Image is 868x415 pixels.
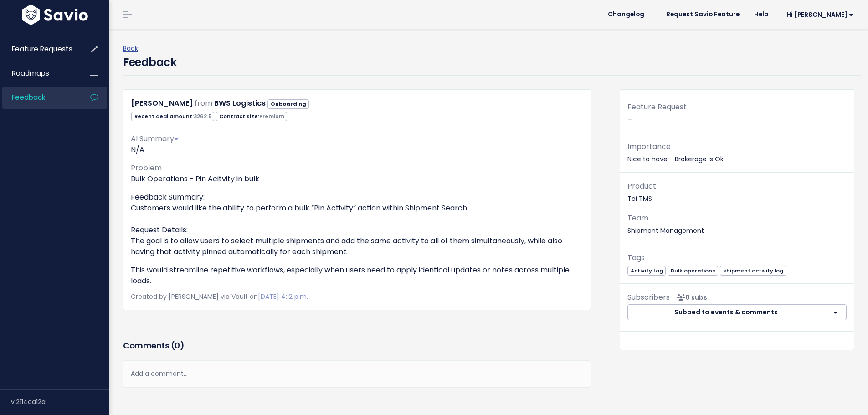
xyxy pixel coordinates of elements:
[12,44,72,54] span: Feature Requests
[720,266,786,275] a: shipment activity log
[627,213,648,223] span: Team
[123,360,591,387] div: Add a comment...
[131,192,583,257] p: Feedback Summary: Customers would like the ability to perform a bulk “Pin Activity” action within...
[2,63,76,84] a: Roadmaps
[673,293,707,302] span: <p><strong>Subscribers</strong><br><br> No subscribers yet<br> </p>
[175,340,180,351] span: 0
[786,11,853,18] span: Hi [PERSON_NAME]
[131,174,583,184] p: Bulk Operations - Pin Acitvity in bulk
[258,292,308,301] a: [DATE] 4:12 p.m.
[131,112,214,121] span: Recent deal amount:
[627,102,687,112] span: Feature Request
[668,266,718,276] span: Bulk operations
[627,266,666,275] a: Activity Log
[195,98,212,108] span: from
[627,252,645,263] span: Tags
[131,265,583,287] p: This would streamline repetitive workflows, especially when users need to apply identical updates...
[620,101,854,133] div: —
[194,113,211,120] span: 3262.5
[627,292,670,302] span: Subscribers
[271,100,306,108] strong: Onboarding
[627,141,671,152] span: Importance
[627,266,666,276] span: Activity Log
[627,140,847,165] p: Nice to have - Brokerage is Ok
[2,87,76,108] a: Feedback
[214,98,266,108] a: BWS Logistics
[131,144,583,155] p: N/A
[20,5,90,25] img: logo-white.9d6f32f41409.svg
[11,390,109,414] div: v.2114ca12a
[747,8,776,21] a: Help
[627,212,847,236] p: Shipment Management
[2,39,76,60] a: Feature Requests
[12,92,45,102] span: Feedback
[123,339,591,352] h3: Comments ( )
[720,266,786,276] span: shipment activity log
[608,11,644,18] span: Changelog
[627,304,825,321] button: Subbed to events & comments
[131,98,193,108] a: [PERSON_NAME]
[12,68,49,78] span: Roadmaps
[131,163,162,173] span: Problem
[123,54,176,71] h4: Feedback
[776,8,861,22] a: Hi [PERSON_NAME]
[216,112,287,121] span: Contract size:
[131,292,308,301] span: Created by [PERSON_NAME] via Vault on
[123,44,138,53] a: Back
[668,266,718,275] a: Bulk operations
[627,180,847,205] p: Tai TMS
[131,133,179,144] span: AI Summary
[259,113,284,120] span: Premium
[627,181,656,191] span: Product
[659,8,747,21] a: Request Savio Feature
